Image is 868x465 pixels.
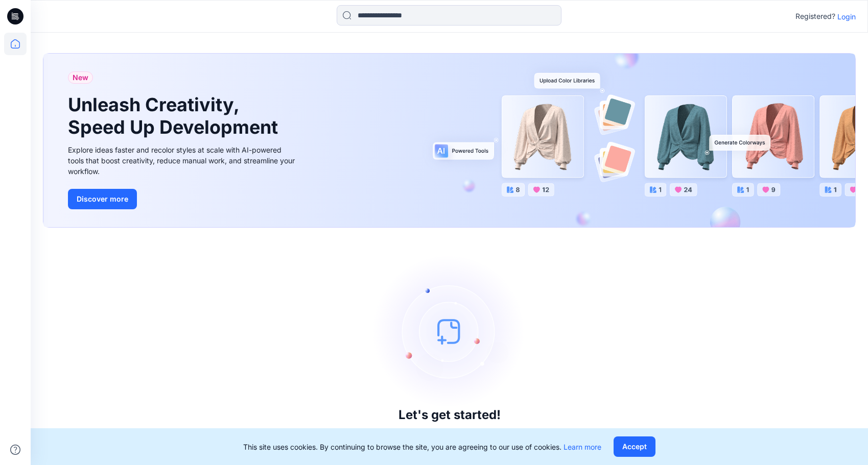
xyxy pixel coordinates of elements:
h3: Let's get started! [398,408,501,422]
button: Discover more [68,189,137,209]
p: This site uses cookies. By continuing to browse the site, you are agreeing to our use of cookies. [243,442,601,452]
p: Login [837,11,856,22]
a: Learn more [564,443,601,451]
p: Click New to add a style or create a folder. [366,426,533,438]
a: Discover more [68,189,298,209]
div: Explore ideas faster and recolor styles at scale with AI-powered tools that boost creativity, red... [68,144,298,177]
button: Accept [614,436,655,457]
img: empty-state-image.svg [373,255,526,408]
span: New [73,71,88,84]
p: Registered? [795,10,835,22]
h1: Unleash Creativity, Speed Up Development [68,94,283,138]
